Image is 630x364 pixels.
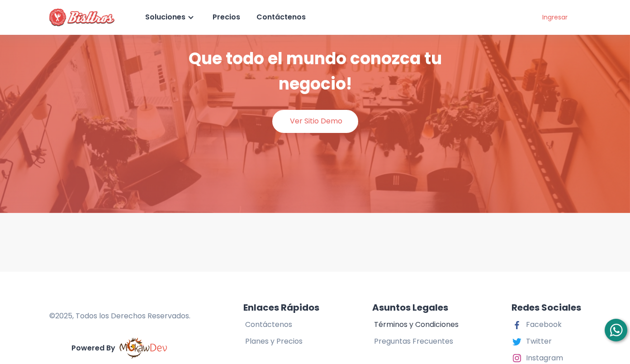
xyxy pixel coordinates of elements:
[49,9,114,26] img: Bisttros POS Logo
[512,318,581,331] a: Facebook
[512,335,581,348] a: Twitter
[143,11,185,24] div: Soluciones
[255,5,306,29] a: Contáctenos
[255,11,306,24] div: Contáctenos
[49,306,190,323] div: © 2025 , Todos los Derechos Reservados.
[372,335,453,348] div: Preguntas Frecuentes
[372,335,459,348] a: Preguntas Frecuentes
[372,318,459,331] a: Términos y Condiciones
[288,115,342,128] div: Ver Sitio Demo
[527,10,581,25] a: Ingresar
[512,335,552,348] div: Twitter
[243,318,319,331] a: Contáctenos
[512,301,581,315] h5: Redes Sociales
[211,5,240,29] a: Precios
[243,335,303,348] div: Planes y Precios
[71,337,168,359] a: Powered By
[372,301,459,315] h5: Asuntos Legales
[243,335,319,348] a: Planes y Precios
[512,318,562,331] div: Facebook
[243,301,319,315] h5: Enlaces Rápidos
[274,111,357,132] a: Ver Sitio Demo
[243,318,292,331] div: Contáctenos
[211,11,240,24] div: Precios
[168,46,462,97] h2: Que todo el mundo conozca tu negocio!
[540,12,568,23] div: Ingresar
